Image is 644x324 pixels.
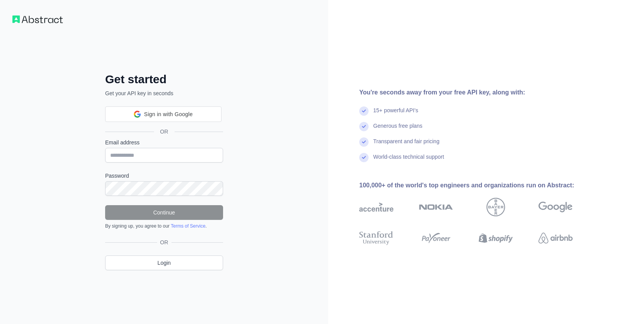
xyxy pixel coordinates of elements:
[373,153,444,168] div: World-class technical support
[373,106,418,122] div: 15+ powerful API's
[105,89,223,97] p: Get your API key in seconds
[105,172,223,180] label: Password
[359,153,369,162] img: check mark
[171,223,205,229] a: Terms of Service
[373,137,440,153] div: Transparent and fair pricing
[105,139,223,146] label: Email address
[419,230,453,247] img: payoneer
[538,198,573,216] img: google
[373,122,422,137] div: Generous free plans
[359,106,369,116] img: check mark
[12,15,63,23] img: Workflow
[359,181,597,190] div: 100,000+ of the world's top engineers and organizations run on Abstract:
[154,128,175,135] span: OR
[105,106,222,122] div: Sign in with Google
[359,137,369,147] img: check mark
[359,122,369,131] img: check mark
[144,110,192,118] span: Sign in with Google
[157,238,171,246] span: OR
[105,255,223,270] a: Login
[359,88,597,97] div: You're seconds away from your free API key, along with:
[419,198,453,216] img: nokia
[359,230,393,247] img: stanford university
[359,198,393,216] img: accenture
[105,72,223,86] h2: Get started
[105,205,223,220] button: Continue
[486,198,505,216] img: bayer
[479,230,513,247] img: shopify
[538,230,573,247] img: airbnb
[105,223,223,229] div: By signing up, you agree to our .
